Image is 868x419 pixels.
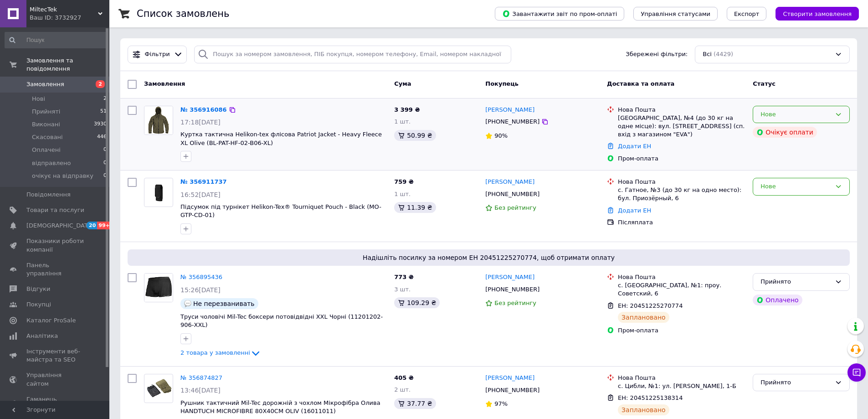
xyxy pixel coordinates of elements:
[494,132,508,139] span: 90%
[847,363,866,382] button: Чат з покупцем
[32,146,61,154] span: Оплачені
[180,399,380,415] a: Рушник тактичний Mil-Tec дорожній з чохлом Мікрофібра Олива HANDTUCH MICROFIBRE 80X40CM OLIV (160...
[180,131,382,146] a: Куртка тактична Helikon-tex флісова Patriot Jacket - Heavy Fleece XL Olive (BL-PAT-HF-02-B06-XL)
[394,274,414,280] span: 773 ₴
[618,394,683,401] span: ЕН: 20451225138314
[394,130,436,141] div: 50.99 ₴
[618,374,745,382] div: Нова Пошта
[485,273,534,282] a: [PERSON_NAME]
[394,191,411,197] span: 1 шт.
[494,300,536,306] span: Без рейтингу
[618,143,651,150] a: Додати ЕН
[26,395,84,412] span: Гаманець компанії
[485,80,519,87] span: Покупець
[30,5,98,14] span: MiltecTek
[753,127,817,138] div: Очікує оплати
[485,374,534,383] a: [PERSON_NAME]
[26,237,84,253] span: Показники роботи компанії
[26,285,50,293] span: Відгуки
[144,274,173,302] img: Фото товару
[394,80,411,87] span: Cума
[776,7,859,21] button: Створити замовлення
[618,312,669,323] div: Заплановано
[180,106,227,113] a: № 356916086
[26,300,51,309] span: Покупці
[502,10,617,18] span: Завантажити звіт по пром-оплаті
[193,300,255,307] span: Не перезванивать
[618,186,745,202] div: с. Гатное, №3 (до 30 кг на одно место): бул. Приозёрный, 6
[32,108,60,116] span: Прийняті
[483,188,541,200] div: [PHONE_NUMBER]
[26,222,94,230] span: [DEMOGRAPHIC_DATA]
[485,106,534,114] a: [PERSON_NAME]
[734,10,760,17] span: Експорт
[26,206,84,214] span: Товари та послуги
[32,172,93,180] span: очікує на відправку
[180,313,383,329] a: Труси чоловічі Mil-Tec боксери потовідвідні XXL Чорні (11201202-906-XXL)
[103,95,107,103] span: 2
[714,51,733,57] span: (4429)
[26,332,58,340] span: Аналітика
[103,172,107,180] span: 0
[618,273,745,281] div: Нова Пошта
[394,374,414,381] span: 405 ₴
[618,382,745,390] div: с. Цибли, №1: ул. [PERSON_NAME], 1-Б
[618,302,683,309] span: ЕН: 20451225270774
[32,120,60,129] span: Виконані
[26,316,76,325] span: Каталог ProSale
[26,261,84,278] span: Панель управління
[760,277,831,287] div: Прийнято
[144,106,173,135] a: Фото товару
[607,80,674,87] span: Доставка та оплата
[145,50,170,59] span: Фільтри
[144,273,173,302] a: Фото товару
[97,222,112,229] span: 99+
[94,120,107,129] span: 3930
[394,118,411,125] span: 1 шт.
[26,57,109,73] span: Замовлення та повідомлення
[394,286,411,293] span: 3 шт.
[96,80,105,88] span: 2
[180,350,250,357] span: 2 товара у замовленні
[26,347,84,364] span: Інструменти веб-майстра та SEO
[5,32,108,48] input: Пошук
[103,159,107,167] span: 0
[727,7,767,21] button: Експорт
[103,146,107,154] span: 0
[618,326,745,335] div: Пром-оплата
[144,377,173,400] img: Фото товару
[97,133,107,141] span: 446
[703,50,712,59] span: Всі
[26,371,84,388] span: Управління сайтом
[394,178,414,185] span: 759 ₴
[131,253,846,262] span: Надішліть посилку за номером ЕН 20451225270774, щоб отримати оплату
[30,14,109,22] div: Ваш ID: 3732927
[144,374,173,403] a: Фото товару
[753,80,776,87] span: Статус
[618,155,745,163] div: Пром-оплата
[633,7,718,21] button: Управління статусами
[494,204,536,211] span: Без рейтингу
[760,182,831,191] div: Нове
[180,119,221,126] span: 17:18[DATE]
[618,281,745,298] div: с. [GEOGRAPHIC_DATA], №1: проу. Советский, 6
[483,384,541,396] div: [PHONE_NUMBER]
[26,80,64,88] span: Замовлення
[32,95,45,103] span: Нові
[618,207,651,214] a: Додати ЕН
[87,222,97,229] span: 20
[180,286,221,294] span: 15:26[DATE]
[144,182,173,203] img: Фото товару
[483,284,541,295] div: [PHONE_NUMBER]
[394,106,420,113] span: 3 399 ₴
[194,46,511,63] input: Пошук за номером замовлення, ПІБ покупця, номером телефону, Email, номером накладної
[180,191,221,198] span: 16:52[DATE]
[180,387,221,394] span: 13:46[DATE]
[180,274,222,280] a: № 356895436
[485,178,534,186] a: [PERSON_NAME]
[641,10,710,17] span: Управління статусами
[394,398,436,409] div: 37.77 ₴
[144,106,173,134] img: Фото товару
